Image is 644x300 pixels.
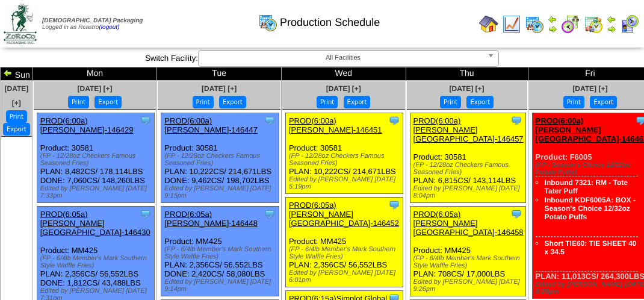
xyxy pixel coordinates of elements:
[140,114,152,127] img: Tooltip
[164,246,278,260] div: (FP - 6/4lb Member's Mark Southern Style Waffle Fries)
[40,185,154,199] div: Edited by [PERSON_NAME] [DATE] 7:33pm
[289,152,403,167] div: (FP - 12/28oz Checkers Famous Seasoned Fries)
[413,255,525,269] div: (FP - 6/4lb Member's Mark Southern Style Waffle Fries)
[563,96,584,108] button: Print
[502,14,521,34] img: line_graph.gif
[281,67,406,81] td: Wed
[413,185,525,199] div: Edited by [PERSON_NAME] [DATE] 8:04pm
[285,113,403,194] div: Product: 30581 PLAN: 10,222CS / 214,671LBS
[193,96,214,108] button: Print
[37,113,154,203] div: Product: 30581 PLAN: 8,482CS / 178,114LBS DONE: 7,060CS / 148,260LBS
[6,110,27,123] button: Print
[406,67,528,81] td: Thu
[42,17,143,24] span: [DEMOGRAPHIC_DATA] Packaging
[548,14,557,24] img: arrowleft.gif
[4,4,37,44] img: zoroco-logo-small.webp
[410,113,525,203] div: Product: 30581 PLAN: 6,815CS / 143,114LBS
[40,152,154,167] div: (FP - 12/28oz Checkers Famous Seasoned Fries)
[289,201,399,228] a: PROD(6:05a)[PERSON_NAME][GEOGRAPHIC_DATA]-146452
[572,84,607,93] a: [DATE] [+]
[258,13,277,32] img: calendarprod.gif
[40,116,134,134] a: PROD(6:00a)[PERSON_NAME]-146429
[264,208,276,220] img: Tooltip
[4,84,28,107] a: [DATE] [+]
[590,96,617,108] button: Export
[140,208,152,220] img: Tooltip
[525,14,544,34] img: calendarprod.gif
[413,278,525,293] div: Edited by [PERSON_NAME] [DATE] 9:26pm
[388,199,400,211] img: Tooltip
[164,278,278,293] div: Edited by [PERSON_NAME] [DATE] 9:14pm
[388,114,400,127] img: Tooltip
[326,84,361,93] a: [DATE] [+]
[545,178,628,195] a: Inbound 7321: RM - Tote Tater Puff
[164,210,258,228] a: PROD(6:05a)[PERSON_NAME]-146448
[413,161,525,176] div: (FP - 12/28oz Checkers Famous Seasoned Fries)
[607,24,616,34] img: arrowright.gif
[3,123,30,136] button: Export
[413,116,524,143] a: PROD(6:00a)[PERSON_NAME][GEOGRAPHIC_DATA]-146457
[3,68,13,78] img: arrowleft.gif
[545,239,637,256] a: Short TIE60: TIE SHEET 40 x 34.5
[466,96,494,108] button: Export
[164,185,278,199] div: Edited by [PERSON_NAME] [DATE] 9:15pm
[344,96,371,108] button: Export
[280,16,380,29] span: Production Schedule
[202,84,237,93] a: [DATE] [+]
[77,84,112,93] a: [DATE] [+]
[413,210,524,237] a: PROD(6:05a)[PERSON_NAME][GEOGRAPHIC_DATA]-146458
[1,67,33,81] td: Sun
[440,96,461,108] button: Print
[164,152,278,167] div: (FP - 12/28oz Checkers Famous Seasoned Fries)
[545,196,636,221] a: Inbound KDF6005A: BOX - Season's Choice 12/32oz Potato Puffs
[68,96,89,108] button: Print
[607,14,616,24] img: arrowleft.gif
[548,24,557,34] img: arrowright.gif
[450,84,485,93] a: [DATE] [+]
[510,208,522,220] img: Tooltip
[584,14,603,34] img: calendarinout.gif
[285,198,403,287] div: Product: MM425 PLAN: 2,356CS / 56,552LBS
[219,96,246,108] button: Export
[161,113,279,203] div: Product: 30581 PLAN: 10,222CS / 214,671LBS DONE: 9,462CS / 198,702LBS
[94,96,122,108] button: Export
[157,67,282,81] td: Tue
[99,24,120,31] a: (logout)
[161,207,279,296] div: Product: MM425 PLAN: 2,356CS / 56,552LBS DONE: 2,420CS / 58,080LBS
[289,269,403,284] div: Edited by [PERSON_NAME] [DATE] 6:01pm
[289,246,403,260] div: (FP - 6/4lb Member's Mark Southern Style Waffle Fries)
[33,67,157,81] td: Mon
[561,14,580,34] img: calendarblend.gif
[203,51,483,65] span: All Facilities
[40,255,154,269] div: (FP - 6/4lb Member's Mark Southern Style Waffle Fries)
[510,114,522,127] img: Tooltip
[40,210,150,237] a: PROD(6:05a)[PERSON_NAME][GEOGRAPHIC_DATA]-146430
[289,116,382,134] a: PROD(6:00a)[PERSON_NAME]-146451
[620,14,639,34] img: calendarcustomer.gif
[317,96,338,108] button: Print
[42,17,143,31] span: Logged in as Rcastro
[410,207,525,296] div: Product: MM425 PLAN: 708CS / 17,000LBS
[164,116,258,134] a: PROD(6:00a)[PERSON_NAME]-146447
[264,114,276,127] img: Tooltip
[289,176,403,190] div: Edited by [PERSON_NAME] [DATE] 5:19pm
